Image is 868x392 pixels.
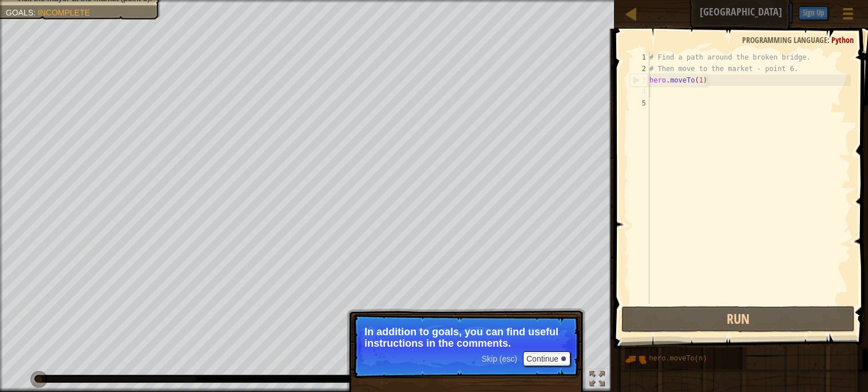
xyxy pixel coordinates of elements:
div: 2 [630,63,649,75]
p: In addition to goals, you can find useful instructions in the comments. [364,326,568,349]
button: Sign Up [799,6,828,20]
button: Continue [523,351,570,366]
span: Goals [6,8,33,17]
span: Incomplete [38,8,90,17]
span: Hints [768,6,787,17]
span: : [827,34,831,45]
span: Skip (esc) [482,354,517,363]
span: : [33,8,38,17]
button: Run [621,306,854,332]
span: Programming language [742,34,827,45]
img: portrait.png [625,348,647,370]
button: Show game menu [834,2,862,29]
div: 5 [630,97,649,109]
span: hero.moveTo(n) [649,355,707,363]
div: 3 [631,75,649,86]
div: 1 [630,52,649,63]
span: Python [831,34,854,45]
div: 4 [630,86,649,97]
